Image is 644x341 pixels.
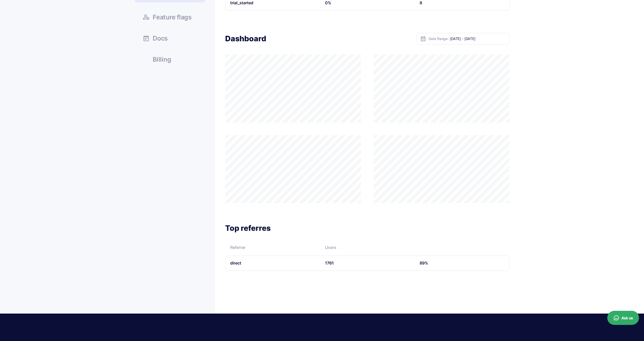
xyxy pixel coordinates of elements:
a: Feature flags [135,10,205,24]
img: Icon [420,36,426,42]
span: Billing [153,56,171,63]
a: Billing [135,52,205,66]
div: Top referres [225,223,509,233]
div: Dashboard [225,34,266,44]
span: Date Range: [429,37,449,41]
a: Docs [135,31,205,45]
td: direct [225,256,320,271]
td: 89% [415,256,509,271]
td: 1761 [320,256,415,271]
th: Users [320,241,415,256]
button: Ask us [607,311,639,325]
span: Docs [153,35,168,42]
span: Feature flags [153,14,192,20]
th: Referrer [225,241,320,256]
